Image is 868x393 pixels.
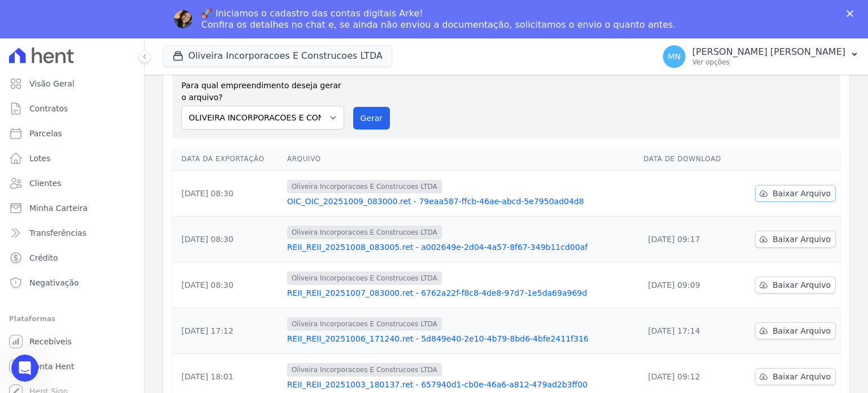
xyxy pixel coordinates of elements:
a: Conta Hent [5,355,140,378]
td: [DATE] 08:30 [172,217,283,262]
span: Baixar Arquivo [772,188,831,199]
a: Parcelas [5,122,140,145]
span: Crédito [29,252,58,264]
th: Arquivo [283,148,639,171]
span: Oliveira Incorporacoes E Construcoes LTDA [287,317,442,331]
span: Baixar Arquivo [772,279,831,291]
button: Oliveira Incorporacoes E Construcoes LTDA [163,45,392,67]
td: [DATE] 08:30 [172,171,283,217]
a: Visão Geral [5,72,140,95]
span: Minha Carteira [29,202,88,214]
div: Plataformas [9,312,135,326]
a: Baixar Arquivo [755,322,836,339]
th: Data de Download [639,148,738,171]
td: [DATE] 09:17 [639,217,738,262]
a: Transferências [5,222,140,244]
a: Lotes [5,147,140,170]
span: Conta Hent [29,361,74,372]
a: Negativação [5,271,140,294]
td: [DATE] 09:09 [639,262,738,308]
span: Contratos [29,103,68,114]
span: Oliveira Incorporacoes E Construcoes LTDA [287,363,442,377]
a: Minha Carteira [5,197,140,219]
span: Baixar Arquivo [772,325,831,336]
span: Clientes [29,178,61,189]
span: Visão Geral [29,78,75,89]
th: Data da Exportação [172,148,283,171]
p: [PERSON_NAME] [PERSON_NAME] [692,46,845,58]
a: Contratos [5,97,140,120]
td: [DATE] 08:30 [172,262,283,308]
span: Oliveira Incorporacoes E Construcoes LTDA [287,271,442,285]
span: Oliveira Incorporacoes E Construcoes LTDA [287,226,442,239]
iframe: Intercom live chat [11,355,38,382]
a: Baixar Arquivo [755,277,836,293]
span: Recebíveis [29,336,72,347]
a: Crédito [5,247,140,269]
a: REII_REII_20251003_180137.ret - 657940d1-cb0e-46a6-a812-479ad2b3ff00 [287,379,635,390]
span: Parcelas [29,128,62,139]
button: Gerar [353,107,390,129]
a: Baixar Arquivo [755,368,836,385]
td: [DATE] 17:12 [172,308,283,354]
span: MN [668,53,681,61]
span: Baixar Arquivo [772,371,831,382]
span: Transferências [29,227,86,239]
span: Baixar Arquivo [772,234,831,245]
a: Clientes [5,172,140,195]
span: Oliveira Incorporacoes E Construcoes LTDA [287,180,442,193]
p: Ver opções [692,58,845,67]
a: Baixar Arquivo [755,231,836,248]
img: Profile image for Adriane [174,10,192,28]
a: Baixar Arquivo [755,185,836,202]
a: REII_REII_20251008_083005.ret - a002649e-2d04-4a57-8f67-349b11cd00af [287,241,635,253]
span: Negativação [29,277,79,288]
div: 🚀 Iniciamos o cadastro das contas digitais Arke! Confira os detalhes no chat e, se ainda não envi... [201,8,676,31]
div: Fechar [847,10,858,17]
label: Para qual empreendimento deseja gerar o arquivo? [181,75,344,103]
a: OIC_OIC_20251009_083000.ret - 79eaa587-ffcb-46ae-abcd-5e7950ad04d8 [287,196,635,207]
td: [DATE] 17:14 [639,308,738,354]
a: Recebíveis [5,330,140,353]
a: REII_REII_20251006_171240.ret - 5d849e40-2e10-4b79-8bd6-4bfe2411f316 [287,333,635,344]
span: Lotes [29,153,51,164]
button: MN [PERSON_NAME] [PERSON_NAME] Ver opções [654,41,868,72]
a: REII_REII_20251007_083000.ret - 6762a22f-f8c8-4de8-97d7-1e5da69a969d [287,287,635,299]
